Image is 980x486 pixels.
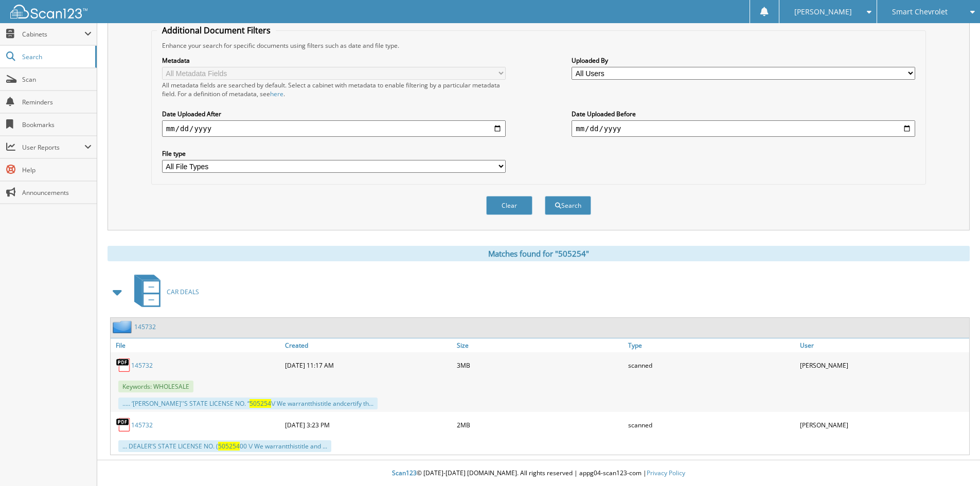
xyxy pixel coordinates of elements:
span: [PERSON_NAME] [794,9,852,15]
button: Clear [486,196,532,215]
span: Search [22,52,90,61]
a: Privacy Policy [647,469,685,477]
div: All metadata fields are searched by default. Select a cabinet with metadata to enable filtering b... [162,81,506,98]
div: [PERSON_NAME] [797,355,969,375]
div: ..... ‘[PERSON_NAME]''S STATE LICENSE NO. “ \/ We warrantthistitle andcertify th... [118,398,378,409]
a: CAR DEALS [128,272,199,312]
div: Enhance your search for specific documents using filters such as date and file type. [157,41,920,50]
div: [PERSON_NAME] [797,415,969,435]
a: File [111,338,282,352]
label: Date Uploaded Before [572,110,915,118]
span: Announcements [22,188,92,197]
span: Cabinets [22,30,84,39]
label: File type [162,149,506,158]
img: PDF.png [116,357,131,373]
span: Scan123 [392,469,417,477]
input: start [162,120,506,137]
a: Size [454,338,626,352]
div: 3MB [454,355,626,375]
span: 505254 [218,442,240,451]
span: 505254 [250,399,271,408]
div: scanned [626,355,797,375]
input: end [572,120,915,137]
div: © [DATE]-[DATE] [DOMAIN_NAME]. All rights reserved | appg04-scan123-com | [97,461,980,486]
span: Reminders [22,98,92,106]
div: scanned [626,415,797,435]
a: 145732 [131,361,153,370]
span: Keywords: WHOLESALE [118,381,193,392]
a: 145732 [134,322,156,331]
span: Help [22,166,92,174]
img: scan123-logo-white.svg [10,5,87,19]
label: Date Uploaded After [162,110,506,118]
div: ... DEALER'S STATE LICENSE NO. ( 00 \/ We warrantthistitle and ... [118,440,331,452]
a: Type [626,338,797,352]
div: 2MB [454,415,626,435]
div: [DATE] 11:17 AM [282,355,454,375]
span: Scan [22,75,92,84]
a: User [797,338,969,352]
legend: Additional Document Filters [157,25,276,36]
span: CAR DEALS [167,287,199,296]
label: Metadata [162,56,506,65]
a: 145732 [131,421,153,429]
div: [DATE] 3:23 PM [282,415,454,435]
a: Created [282,338,454,352]
div: Matches found for "505254" [108,246,970,261]
span: User Reports [22,143,84,152]
a: here [270,89,283,98]
button: Search [545,196,591,215]
span: Smart Chevrolet [892,9,948,15]
label: Uploaded By [572,56,915,65]
img: folder2.png [113,320,134,333]
span: Bookmarks [22,120,92,129]
img: PDF.png [116,417,131,433]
